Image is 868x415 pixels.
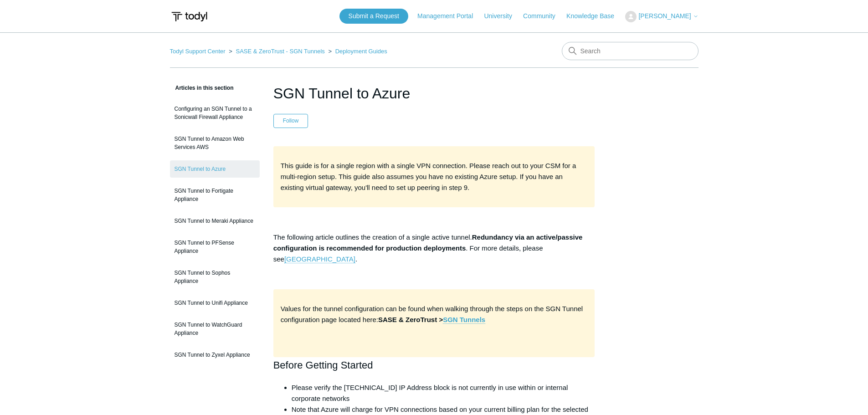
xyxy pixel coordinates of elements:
[170,8,209,25] img: Todyl Support Center Help Center home page
[273,232,595,265] p: The following article outlines the creation of a single active tunnel. . For more details, please...
[170,48,227,55] li: Todyl Support Center
[292,382,595,404] li: Please verify the [TECHNICAL_ID] IP Address block is not currently in use within or internal corp...
[484,11,521,21] a: University
[566,11,623,21] a: Knowledge Base
[170,346,260,364] a: SGN Tunnel to Zyxel Appliance
[562,42,699,60] input: Search
[170,212,260,230] a: SGN Tunnel to Meraki Appliance
[170,160,260,178] a: SGN Tunnel to Azure
[227,48,326,55] li: SASE & ZeroTrust - SGN Tunnels
[170,316,260,342] a: SGN Tunnel to WatchGuard Appliance
[273,82,595,104] h1: SGN Tunnel to Azure
[638,12,691,20] span: [PERSON_NAME]
[273,233,583,252] strong: Redundancy via an active/passive configuration is recommended for production deployments
[273,114,308,128] button: Follow Article
[281,303,588,325] p: Values for the tunnel configuration can be found when walking through the steps on the SGN Tunnel...
[417,11,482,21] a: Management Portal
[170,85,234,91] span: Articles in this section
[170,264,260,290] a: SGN Tunnel to Sophos Appliance
[326,48,387,55] li: Deployment Guides
[284,255,355,263] a: [GEOGRAPHIC_DATA]
[523,11,565,21] a: Community
[170,294,260,312] a: SGN Tunnel to Unifi Appliance
[378,316,443,323] strong: SASE & ZeroTrust >
[170,100,260,126] a: Configuring an SGN Tunnel to a Sonicwall Firewall Appliance
[170,48,226,55] a: Todyl Support Center
[339,9,408,24] a: Submit a Request
[170,234,260,260] a: SGN Tunnel to PFSense Appliance
[236,48,324,55] a: SASE & ZeroTrust - SGN Tunnels
[443,316,485,324] a: SGN Tunnels
[281,162,576,191] span: This guide is for a single region with a single VPN connection. Please reach out to your CSM for ...
[625,11,698,22] button: [PERSON_NAME]
[170,130,260,156] a: SGN Tunnel to Amazon Web Services AWS
[335,48,387,55] a: Deployment Guides
[443,316,485,323] strong: SGN Tunnels
[170,182,260,208] a: SGN Tunnel to Fortigate Appliance
[273,357,595,373] h2: Before Getting Started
